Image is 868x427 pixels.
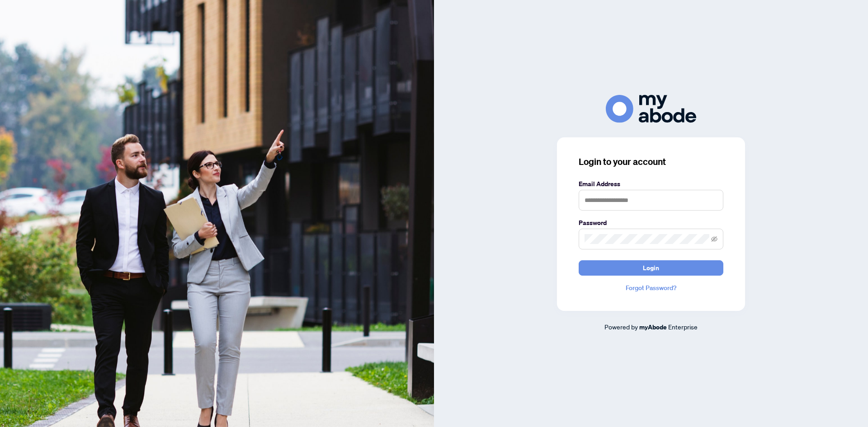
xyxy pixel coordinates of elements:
span: Login [643,261,659,275]
img: ma-logo [606,95,696,122]
span: eye-invisible [711,236,717,242]
a: Forgot Password? [579,283,723,293]
a: myAbode [639,322,667,332]
h3: Login to your account [579,155,723,168]
label: Email Address [579,179,723,189]
label: Password [579,218,723,228]
span: Enterprise [668,323,698,331]
span: Powered by [604,323,638,331]
button: Login [579,260,723,276]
